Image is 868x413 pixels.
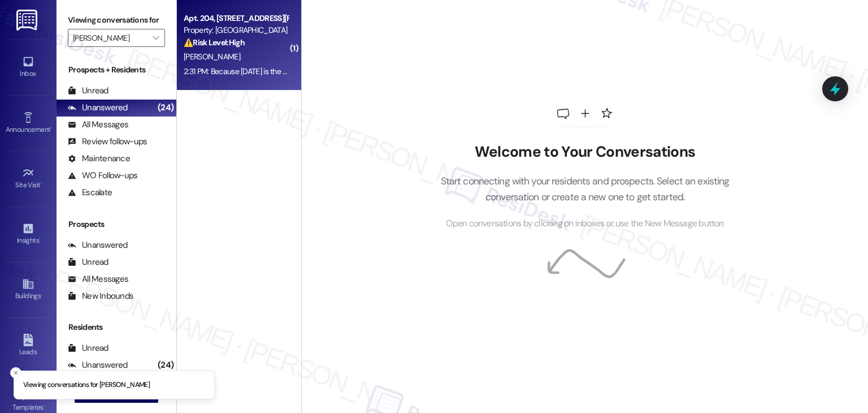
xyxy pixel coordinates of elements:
div: Unanswered [68,359,128,371]
label: Viewing conversations for [68,11,165,29]
a: Site Visit • [6,164,51,194]
span: [PERSON_NAME] [184,51,240,62]
input: All communities [73,29,147,47]
div: (24) [155,356,176,374]
div: Review follow-ups [68,136,147,148]
span: • [50,124,52,132]
div: Unread [68,256,108,268]
div: Unanswered [68,239,128,251]
span: • [44,402,45,410]
div: WO Follow-ups [68,170,137,182]
a: Buildings [6,274,51,305]
h2: Welcome to Your Conversations [423,143,747,161]
div: (24) [155,99,176,117]
a: Insights • [6,219,51,249]
img: ResiDesk Logo [16,10,40,31]
span: • [39,235,41,243]
p: Start connecting with your residents and prospects. Select an existing conversation or create a n... [423,173,747,205]
strong: ⚠️ Risk Level: High [184,37,245,48]
div: All Messages [68,119,128,131]
div: All Messages [68,273,128,285]
i:  [153,33,159,42]
div: New Inbounds [68,290,133,302]
div: Prospects [57,218,176,230]
p: Viewing conversations for [PERSON_NAME] [23,380,150,390]
div: Escalate [68,187,112,199]
div: Maintenance [68,153,130,165]
div: Unanswered [68,102,128,114]
div: Prospects + Residents [57,64,176,76]
div: Property: [GEOGRAPHIC_DATA] [184,24,288,36]
div: 2:31 PM: Because [DATE] is the 5th, do we have until [DATE] to pay rent? My rent increased, but I... [184,66,610,76]
a: Leads [6,330,51,361]
div: Unread [68,85,108,97]
button: Close toast [10,367,21,378]
div: Apt. 204, [STREET_ADDRESS][PERSON_NAME] [184,12,288,24]
div: Unread [68,342,108,354]
span: Open conversations by clicking on inboxes or use the New Message button [446,217,723,231]
div: Residents [57,321,176,333]
span: • [41,179,42,187]
a: Inbox [6,52,51,83]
